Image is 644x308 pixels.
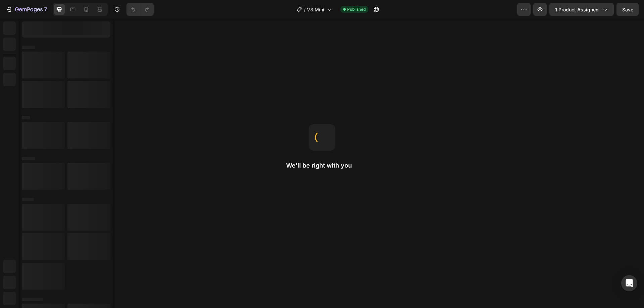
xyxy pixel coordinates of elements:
[3,3,50,16] button: 7
[621,275,637,291] div: Open Intercom Messenger
[126,3,154,16] div: Undo/Redo
[555,6,599,13] span: 1 product assigned
[622,7,633,12] span: Save
[44,5,47,13] p: 7
[616,3,639,16] button: Save
[286,162,358,170] h2: We'll be right with you
[549,3,614,16] button: 1 product assigned
[304,6,306,13] span: /
[347,6,366,12] span: Published
[307,6,324,13] span: V8 Mini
